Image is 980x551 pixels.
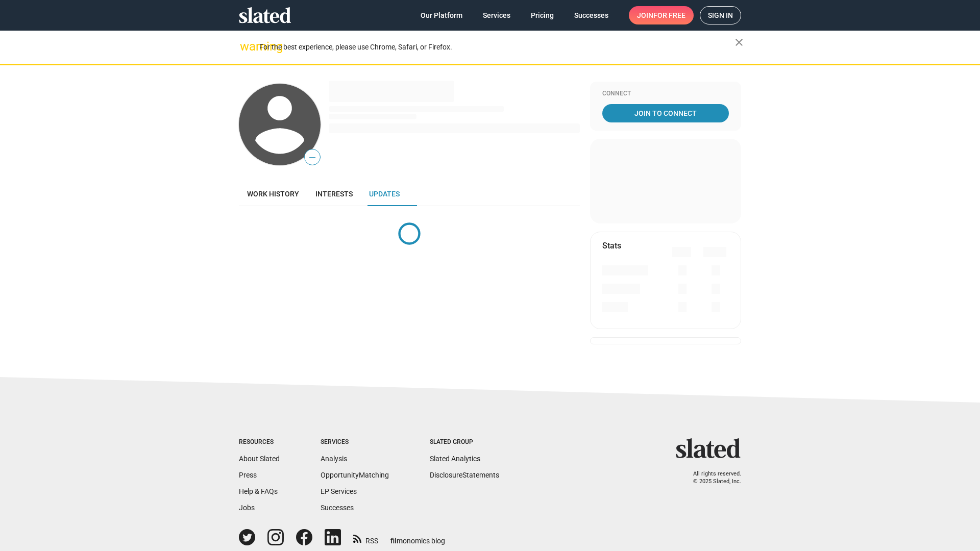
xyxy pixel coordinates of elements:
span: Successes [574,6,608,24]
a: Join To Connect [602,104,729,122]
div: For the best experience, please use Chrome, Safari, or Firefox. [259,40,735,54]
a: About Slated [239,455,280,463]
a: filmonomics blog [390,528,445,546]
span: Interests [315,190,353,198]
span: Pricing [531,6,554,24]
a: Slated Analytics [430,455,480,463]
span: Join To Connect [604,104,727,122]
span: Updates [369,190,400,198]
a: Joinfor free [629,6,694,24]
p: All rights reserved. © 2025 Slated, Inc. [682,470,741,485]
span: Work history [247,190,299,198]
span: film [390,537,403,545]
span: Services [483,6,510,24]
span: Our Platform [421,6,462,24]
a: Successes [566,6,617,24]
a: DisclosureStatements [430,471,499,479]
a: Sign in [700,6,741,24]
div: Slated Group [430,438,499,446]
div: Connect [602,90,729,98]
a: Updates [361,182,408,206]
a: OpportunityMatching [321,471,389,479]
a: Pricing [523,6,562,24]
a: EP Services [321,487,357,495]
a: Interests [307,182,361,206]
a: Analysis [321,455,347,463]
span: Join [637,6,685,24]
div: Resources [239,438,280,446]
mat-icon: close [733,36,745,48]
span: for free [653,6,685,24]
mat-card-title: Stats [602,240,621,251]
a: Services [475,6,519,24]
a: Press [239,471,257,479]
span: — [305,151,320,164]
div: Services [321,438,389,446]
a: Successes [321,504,354,512]
a: Work history [239,182,307,206]
mat-icon: warning [240,40,252,53]
a: Our Platform [412,6,471,24]
a: RSS [353,530,378,546]
a: Help & FAQs [239,487,278,495]
a: Jobs [239,504,255,512]
span: Sign in [708,7,733,24]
